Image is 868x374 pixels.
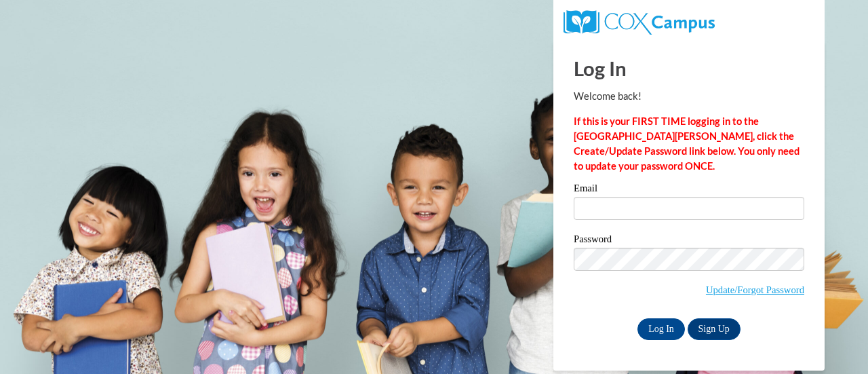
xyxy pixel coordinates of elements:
a: Update/Forgot Password [706,284,804,295]
p: Welcome back! [574,89,804,104]
input: Log In [637,318,685,340]
a: Sign Up [688,318,741,340]
h1: Log In [574,54,804,82]
label: Password [574,234,804,248]
img: COX Campus [564,10,715,35]
strong: If this is your FIRST TIME logging in to the [GEOGRAPHIC_DATA][PERSON_NAME], click the Create/Upd... [574,115,800,172]
label: Email [574,183,804,197]
a: COX Campus [564,16,715,27]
